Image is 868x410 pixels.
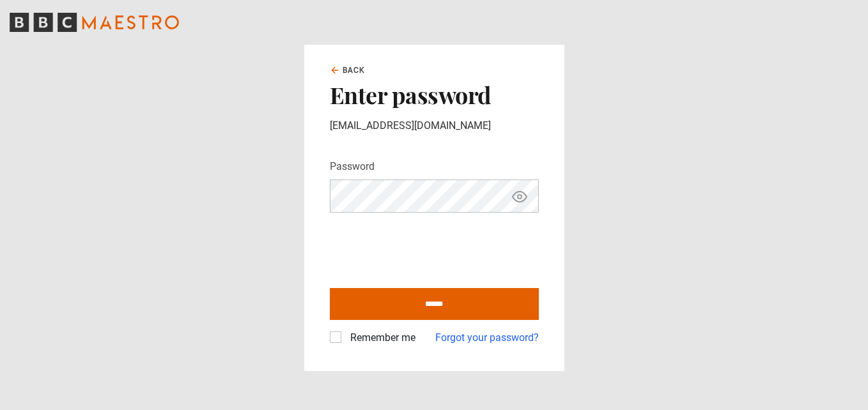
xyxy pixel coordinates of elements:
a: Forgot your password? [435,330,539,345]
p: [EMAIL_ADDRESS][DOMAIN_NAME] [330,118,539,133]
label: Remember me [345,330,415,345]
h2: Enter password [330,81,539,108]
span: Back [343,65,366,76]
iframe: reCAPTCHA [330,223,524,273]
svg: BBC Maestro [10,13,179,32]
label: Password [330,159,375,174]
button: Show password [509,185,531,208]
a: Back [330,65,366,76]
